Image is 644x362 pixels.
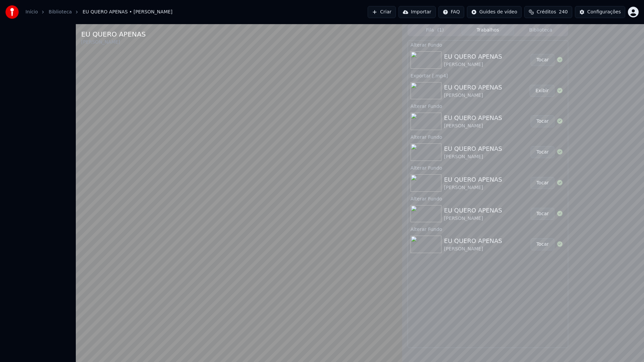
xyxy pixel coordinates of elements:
div: EU QUERO APENAS [81,29,146,39]
div: [PERSON_NAME] [444,154,502,160]
button: Trabalhos [462,25,515,35]
span: Créditos [537,9,556,15]
div: EU QUERO APENAS [444,52,502,61]
button: Tocar [531,208,554,220]
div: EU QUERO APENAS [444,113,502,123]
nav: breadcrumb [25,9,172,15]
div: [PERSON_NAME] [444,123,502,129]
button: Tocar [531,54,554,66]
button: Biblioteca [514,25,567,35]
div: Configurações [587,9,621,15]
button: Exibir [530,85,554,97]
div: Alterar Fundo [408,41,568,49]
div: [PERSON_NAME] [444,61,502,68]
div: [PERSON_NAME] [444,215,502,222]
div: Alterar Fundo [408,164,568,172]
button: Criar [368,6,396,18]
span: 240 [559,9,568,15]
div: Alterar Fundo [408,102,568,110]
div: EU QUERO APENAS [444,236,502,246]
button: Fila [409,25,462,35]
div: Alterar Fundo [408,133,568,141]
div: [PERSON_NAME] [444,246,502,252]
div: [PERSON_NAME] [444,184,502,191]
div: [PERSON_NAME] [444,92,502,99]
div: Exportar [.mp4] [408,71,568,79]
div: EU QUERO APENAS [444,175,502,184]
button: Créditos240 [524,6,572,18]
button: Tocar [531,146,554,158]
button: Configurações [575,6,625,18]
div: Alterar Fundo [408,225,568,233]
span: EU QUERO APENAS • [PERSON_NAME] [83,9,172,15]
button: Importar [398,6,436,18]
span: ( 1 ) [437,27,444,34]
button: Tocar [531,115,554,127]
img: youka [5,5,19,19]
div: EU QUERO APENAS [444,206,502,215]
a: Início [25,9,38,15]
div: EU QUERO APENAS [444,83,502,92]
button: Tocar [531,238,554,250]
div: EU QUERO APENAS [444,144,502,154]
div: Alterar Fundo [408,194,568,202]
button: Tocar [531,177,554,189]
button: Guides de vídeo [467,6,522,18]
div: [PERSON_NAME] [81,39,146,46]
button: FAQ [438,6,464,18]
a: Biblioteca [49,9,72,15]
